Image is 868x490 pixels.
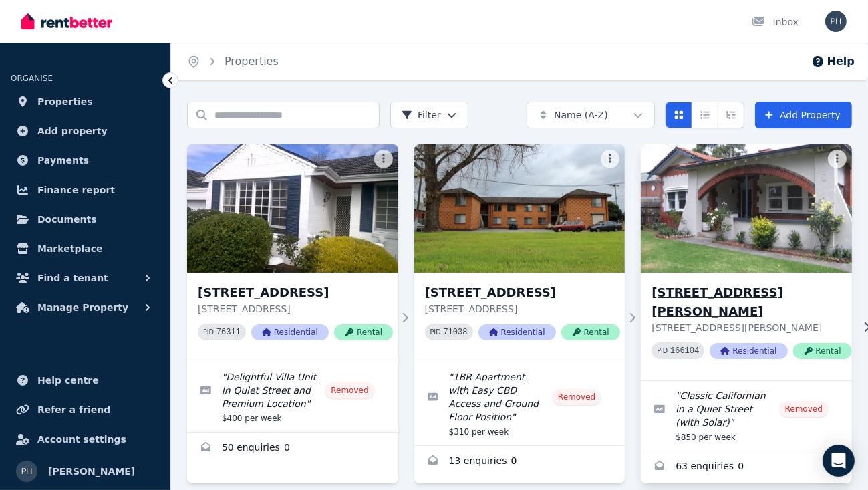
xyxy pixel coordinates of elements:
span: Help centre [37,372,99,388]
span: [PERSON_NAME] [48,463,135,479]
img: Peter Hadjis [825,11,847,32]
small: PID [203,328,214,336]
code: 71038 [444,328,468,337]
nav: Breadcrumb [171,43,295,80]
span: Documents [37,211,97,227]
button: Find a tenant [11,265,160,291]
a: Add property [11,118,160,144]
button: More options [374,150,393,168]
span: Filter [402,108,441,122]
button: More options [828,150,847,168]
button: Expanded list view [718,102,744,128]
button: Help [811,53,855,70]
p: [STREET_ADDRESS] [198,302,393,316]
a: Help centre [11,367,160,394]
a: Enquiries for 6/118 Holden Street, Fitzroy North [414,446,625,478]
span: Account settings [37,431,126,447]
span: Marketplace [37,241,102,257]
a: Edit listing: Delightful Villa Unit In Quiet Street and Premium Location [187,362,398,432]
a: Add Property [755,102,852,128]
a: Finance report [11,176,160,203]
span: Rental [561,324,620,340]
span: Rental [334,324,393,340]
button: Compact list view [692,102,718,128]
a: 3/36 The Avenue, Malvern East[STREET_ADDRESS][STREET_ADDRESS]PID 76311ResidentialRental [187,144,398,362]
a: 8 Goode Street, Malvern East[STREET_ADDRESS][PERSON_NAME][STREET_ADDRESS][PERSON_NAME]PID 166104R... [641,144,852,380]
code: 76311 [216,328,241,337]
span: Payments [37,152,89,168]
button: Name (A-Z) [527,102,655,128]
span: Name (A-Z) [554,108,608,122]
div: Inbox [752,15,799,29]
a: Account settings [11,426,160,453]
img: 8 Goode Street, Malvern East [635,141,857,276]
a: 6/118 Holden Street, Fitzroy North[STREET_ADDRESS][STREET_ADDRESS]PID 71038ResidentialRental [414,144,625,362]
div: View options [666,102,744,128]
small: PID [430,328,441,336]
a: Properties [11,88,160,115]
button: Filter [390,102,468,128]
a: Properties [225,55,279,68]
span: Residential [710,343,787,359]
a: Documents [11,206,160,233]
span: Find a tenant [37,270,108,286]
p: [STREET_ADDRESS] [425,302,620,316]
img: Peter Hadjis [16,461,37,482]
button: Card view [666,102,692,128]
small: PID [657,347,668,354]
span: Residential [251,324,329,340]
a: Enquiries for 3/36 The Avenue, Malvern East [187,433,398,465]
img: 3/36 The Avenue, Malvern East [187,144,398,273]
a: Edit listing: 1BR Apartment with Easy CBD Access and Ground Floor Position [414,362,625,445]
button: More options [601,150,619,168]
a: Marketplace [11,235,160,262]
img: RentBetter [21,11,112,31]
div: Open Intercom Messenger [823,445,855,477]
button: Manage Property [11,294,160,321]
code: 166104 [670,346,699,356]
span: Residential [478,324,556,340]
h3: [STREET_ADDRESS] [198,283,393,302]
span: Finance report [37,182,115,198]
h3: [STREET_ADDRESS][PERSON_NAME] [652,283,851,321]
h3: [STREET_ADDRESS] [425,283,620,302]
img: 6/118 Holden Street, Fitzroy North [414,144,625,273]
span: Manage Property [37,299,128,316]
a: Enquiries for 8 Goode Street, Malvern East [641,451,852,483]
a: Payments [11,147,160,174]
a: Refer a friend [11,396,160,423]
span: Add property [37,123,108,139]
a: Edit listing: Classic Californian in a Quiet Street (with Solar) [641,381,852,451]
span: Properties [37,94,93,110]
span: Refer a friend [37,402,110,418]
span: Rental [793,343,852,359]
span: ORGANISE [11,74,53,83]
p: [STREET_ADDRESS][PERSON_NAME] [652,321,851,334]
